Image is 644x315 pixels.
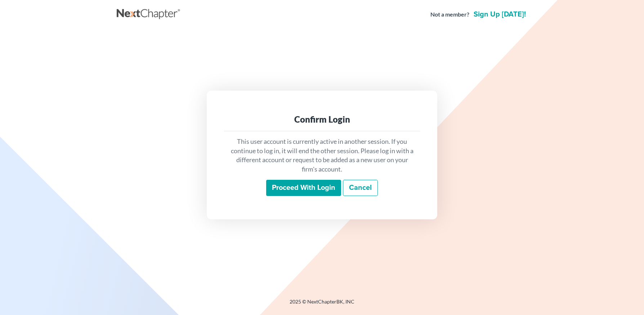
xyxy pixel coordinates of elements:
[472,11,527,18] a: Sign up [DATE]!
[117,298,527,311] div: 2025 © NextChapterBK, INC
[430,10,469,19] strong: Not a member?
[343,180,378,196] a: Cancel
[230,114,414,125] div: Confirm Login
[230,137,414,174] p: This user account is currently active in another session. If you continue to log in, it will end ...
[266,180,341,196] input: Proceed with login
